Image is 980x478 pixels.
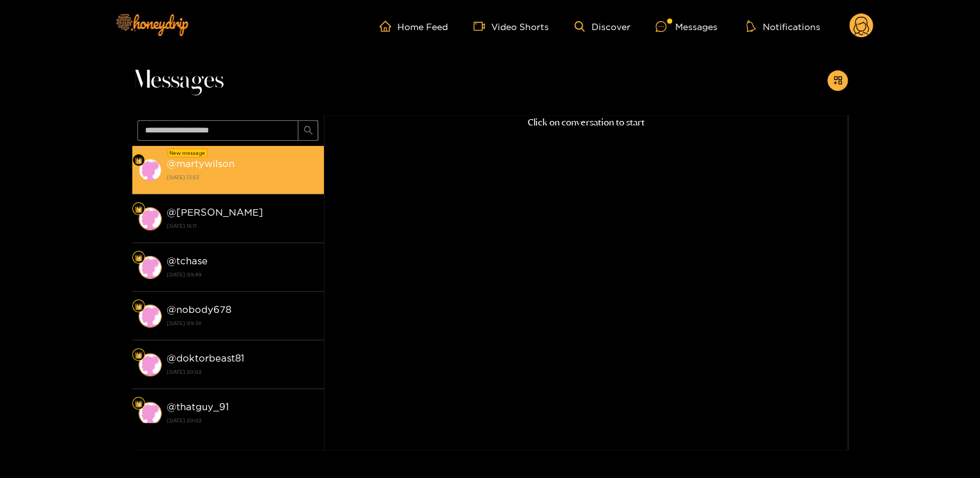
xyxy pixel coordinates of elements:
[167,269,318,280] strong: [DATE] 09:49
[473,20,491,32] span: video-camera
[135,157,142,164] img: Fan Level
[135,351,142,359] img: Fan Level
[324,115,848,130] p: Click on conversation to start
[379,20,397,32] span: home
[135,254,142,262] img: Fan Level
[167,317,318,329] strong: [DATE] 09:38
[827,70,848,91] button: appstore-add
[167,220,318,232] strong: [DATE] 16:11
[473,20,549,32] a: Video Shorts
[167,366,318,378] strong: [DATE] 20:02
[833,76,843,86] span: appstore-add
[167,148,208,157] div: New message
[574,21,630,32] a: Discover
[132,65,224,96] span: Messages
[167,171,318,183] strong: [DATE] 13:53
[139,402,162,425] img: conversation
[139,256,162,279] img: conversation
[135,303,142,310] img: Fan Level
[298,120,318,141] button: search
[139,207,162,230] img: conversation
[139,305,162,328] img: conversation
[167,207,263,218] strong: @ [PERSON_NAME]
[379,20,448,32] a: Home Feed
[742,20,823,33] button: Notifications
[167,353,244,363] strong: @ doktorbeast81
[167,415,318,426] strong: [DATE] 20:02
[303,125,313,136] span: search
[135,400,142,408] img: Fan Level
[167,158,234,169] strong: @ martywilson
[139,159,162,182] img: conversation
[139,353,162,376] img: conversation
[135,205,142,213] img: Fan Level
[167,304,231,315] strong: @ nobody678
[655,19,717,34] div: Messages
[167,401,229,412] strong: @ thatguy_91
[167,255,208,266] strong: @ tchase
